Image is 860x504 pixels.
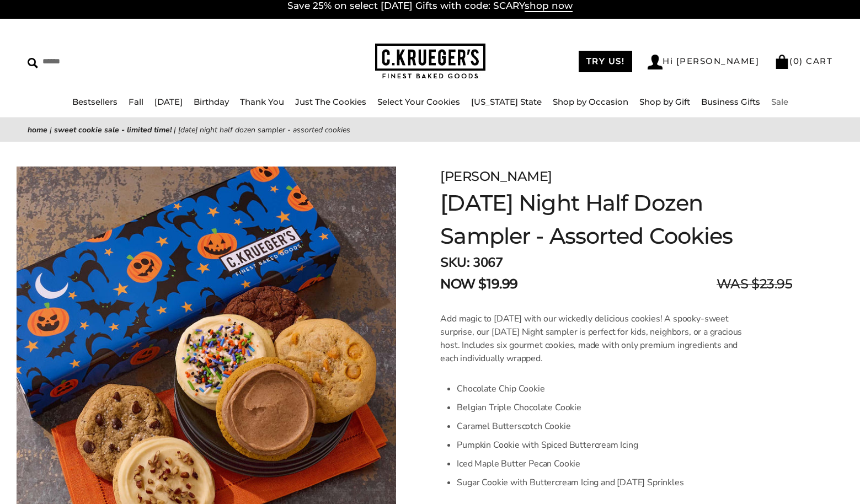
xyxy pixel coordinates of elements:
[240,96,284,107] a: Thank You
[457,473,742,492] li: Sugar Cookie with Buttercream Icing and [DATE] Sprinkles
[440,186,792,253] h1: [DATE] Night Half Dozen Sampler - Assorted Cookies
[174,125,176,135] span: |
[295,96,366,107] a: Just The Cookies
[154,96,183,107] a: [DATE]
[28,124,832,136] nav: breadcrumbs
[579,51,633,72] a: TRY US!
[774,56,832,66] a: (0) CART
[9,462,114,495] iframe: Sign Up via Text for Offers
[28,125,47,135] a: Home
[793,56,800,66] span: 0
[28,58,38,68] img: Search
[774,55,789,69] img: Bag
[771,96,788,107] a: Sale
[50,125,52,135] span: |
[648,55,759,69] a: Hi [PERSON_NAME]
[553,96,628,107] a: Shop by Occasion
[701,96,760,107] a: Business Gifts
[72,96,117,107] a: Bestsellers
[129,96,143,107] a: Fall
[440,274,517,294] span: NOW $19.99
[457,379,742,398] li: Chocolate Chip Cookie
[457,417,742,436] li: Caramel Butterscotch Cookie
[440,254,469,271] strong: SKU:
[717,274,792,294] span: WAS $23.95
[471,96,542,107] a: [US_STATE] State
[194,96,229,107] a: Birthday
[28,53,159,70] input: Search
[178,125,350,135] span: [DATE] Night Half Dozen Sampler - Assorted Cookies
[440,312,742,365] p: Add magic to [DATE] with our wickedly delicious cookies! A spooky-sweet surprise, our [DATE] Nigh...
[440,167,792,186] div: [PERSON_NAME]
[639,96,690,107] a: Shop by Gift
[375,44,485,79] img: C.KRUEGER'S
[54,125,172,135] a: Sweet Cookie Sale - Limited Time!
[457,436,742,454] li: Pumpkin Cookie with Spiced Buttercream Icing
[457,398,742,417] li: Belgian Triple Chocolate Cookie
[457,454,742,473] li: Iced Maple Butter Pecan Cookie
[473,254,503,271] span: 3067
[648,55,663,69] img: Account
[377,96,460,107] a: Select Your Cookies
